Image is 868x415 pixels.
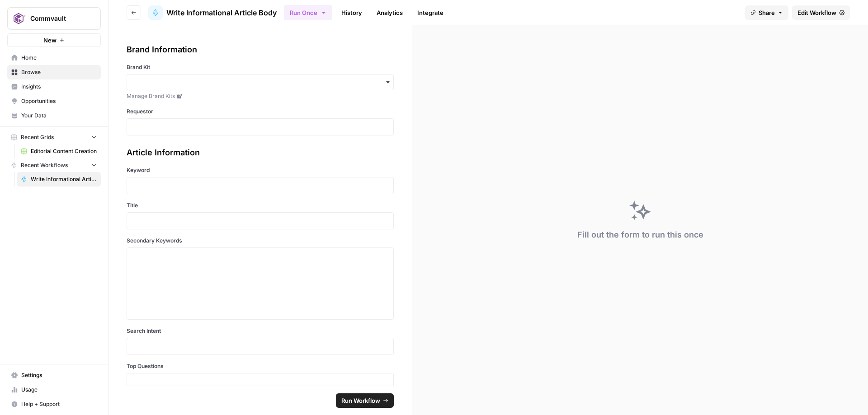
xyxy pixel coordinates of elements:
span: Run Workflow [341,396,380,405]
span: Recent Workflows [21,161,68,169]
span: Write Informational Article Body [166,7,277,18]
button: Recent Grids [7,131,101,144]
button: Run Workflow [336,393,394,408]
div: Fill out the form to run this once [577,228,703,241]
span: Share [759,8,775,17]
span: Home [21,54,97,62]
button: Help + Support [7,397,101,411]
button: New [7,33,101,47]
span: Write Informational Article Body [31,175,97,183]
a: Write Informational Article Body [148,5,277,20]
div: Article Information [127,146,394,159]
span: Recent Grids [21,133,54,141]
a: Home [7,51,101,65]
button: Workspace: Commvault [7,7,101,30]
span: Opportunities [21,97,97,105]
a: Editorial Content Creation [17,144,101,159]
a: Integrate [412,5,449,20]
label: Requestor [127,107,394,116]
button: Share [745,5,788,20]
label: Brand Kit [127,63,394,71]
a: Write Informational Article Body [17,172,101,187]
span: Help + Support [21,400,97,408]
button: Recent Workflows [7,159,101,172]
a: Edit Workflow [792,5,850,20]
label: Secondary Keywords [127,237,394,245]
a: Browse [7,65,101,79]
a: Settings [7,368,101,382]
label: Top Questions [127,362,394,370]
span: Usage [21,386,97,394]
span: New [43,36,57,45]
span: Edit Workflow [797,8,836,17]
label: Search Intent [127,327,394,335]
div: Brand Information [127,43,394,56]
span: Commvault [30,14,85,23]
span: Settings [21,371,97,379]
a: Usage [7,382,101,397]
span: Insights [21,83,97,91]
label: Keyword [127,166,394,174]
a: Manage Brand Kits [127,92,394,100]
a: Insights [7,79,101,94]
button: Run Once [284,5,332,20]
span: Editorial Content Creation [31,147,97,155]
span: Your Data [21,112,97,120]
label: Title [127,201,394,210]
img: Commvault Logo [10,10,27,27]
span: Browse [21,68,97,76]
a: History [336,5,368,20]
a: Your Data [7,108,101,123]
a: Analytics [371,5,408,20]
a: Opportunities [7,94,101,108]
